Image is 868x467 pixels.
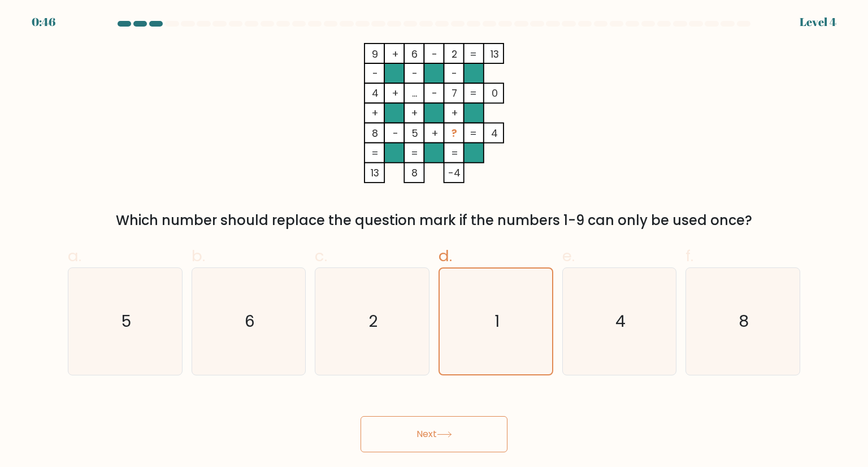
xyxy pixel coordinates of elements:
text: 5 [121,310,131,332]
tspan: 4 [491,126,498,140]
tspan: - [432,47,437,61]
tspan: = [470,86,477,100]
button: Next [361,416,507,452]
text: 1 [494,310,500,332]
tspan: 8 [411,166,418,180]
tspan: -4 [448,166,461,180]
tspan: - [452,66,457,80]
span: c. [315,245,327,267]
tspan: = [371,146,379,160]
text: 4 [615,310,626,332]
tspan: + [411,106,418,120]
tspan: = [470,47,477,61]
tspan: 5 [411,126,418,140]
tspan: + [431,126,439,140]
tspan: = [470,126,477,140]
tspan: + [371,106,379,120]
tspan: 9 [372,47,378,61]
span: e. [562,245,575,267]
tspan: 7 [452,86,457,100]
span: f. [685,245,693,267]
tspan: 13 [371,166,379,180]
tspan: + [392,47,399,61]
tspan: ? [452,126,457,140]
tspan: 2 [452,47,457,61]
tspan: - [432,86,437,100]
span: b. [192,245,205,267]
tspan: ... [412,86,417,100]
span: d. [439,245,452,267]
tspan: 6 [411,47,418,61]
span: a. [68,245,81,267]
div: Level 4 [800,14,836,31]
tspan: 13 [491,47,499,61]
tspan: - [393,126,398,140]
tspan: = [411,146,418,160]
tspan: 4 [372,86,379,100]
tspan: 0 [492,86,498,100]
div: 0:46 [32,14,55,31]
tspan: - [372,66,378,80]
tspan: + [451,106,458,120]
tspan: + [392,86,399,100]
tspan: 8 [372,126,378,140]
text: 2 [369,310,378,332]
text: 8 [739,310,749,332]
text: 6 [245,310,255,332]
div: Which number should replace the question mark if the numbers 1-9 can only be used once? [75,210,793,231]
tspan: - [412,66,418,80]
tspan: = [451,146,458,160]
